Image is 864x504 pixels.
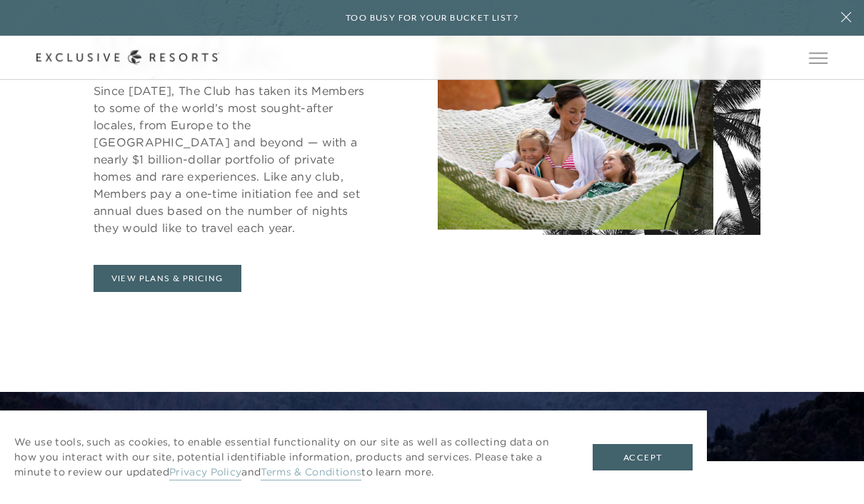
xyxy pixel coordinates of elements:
a: View Plans & Pricing [94,265,241,292]
a: Privacy Policy [169,465,241,480]
img: A member of the vacation club Exclusive Resorts relaxing in a hammock with her two children at a ... [438,8,713,230]
h6: Too busy for your bucket list? [346,11,518,25]
p: Since [DATE], The Club has taken its Members to some of the world’s most sought-after locales, fr... [94,82,370,236]
a: Terms & Conditions [261,465,361,480]
button: Open navigation [809,53,828,63]
p: We use tools, such as cookies, to enable essential functionality on our site as well as collectin... [14,435,564,480]
button: Accept [593,444,693,471]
